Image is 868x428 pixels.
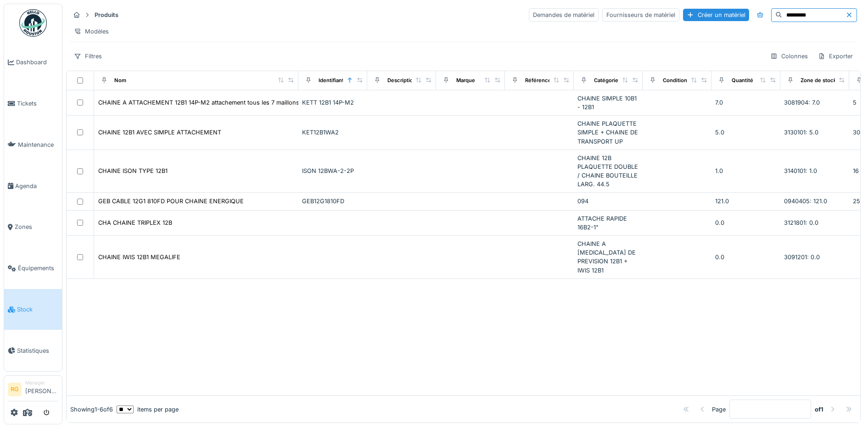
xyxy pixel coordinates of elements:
span: 3121801: 0.0 [784,219,818,226]
div: Colonnes [766,50,812,63]
div: CHAINE A [MEDICAL_DATA] DE PREVISION 12B1 + IWIS 12B1 [577,239,639,275]
div: Identifiant interne [319,77,363,84]
span: 3140101: 1.0 [784,167,817,174]
div: 0.0 [715,253,777,261]
a: Tickets [4,83,62,124]
li: RG [8,383,22,396]
div: Créer un matériel [683,9,749,21]
a: Équipements [4,248,62,289]
div: CHAINE A ATTACHEMENT 12B1 14P-M2 attachement tous les 7 maillons exterieur [98,98,325,107]
span: Dashboard [16,58,58,67]
img: Badge_color-CXgf-gQk.svg [19,9,47,37]
div: 1.0 [715,167,777,175]
div: CHAINE ISON TYPE 12B1 [98,167,168,175]
span: Maintenance [18,140,58,149]
div: Demandes de matériel [529,8,599,22]
div: Description [387,77,416,84]
span: 3081904: 7.0 [784,99,820,106]
div: Zone de stockage [801,77,846,84]
div: Conditionnement [663,77,706,84]
a: Agenda [4,165,62,206]
div: Page [712,405,726,414]
span: Statistiques [17,346,58,355]
span: Équipements [18,264,58,272]
a: Zones [4,206,62,248]
span: 0940405: 121.0 [784,198,827,205]
span: 3130101: 5.0 [784,129,818,136]
a: Dashboard [4,42,62,83]
div: CHA CHAINE TRIPLEX 12B [98,218,172,227]
div: Catégorie [594,77,618,84]
a: Statistiques [4,330,62,371]
div: ATTACHE RAPIDE 16B2-1" [577,214,639,232]
div: CHAINE PLAQUETTE SIMPLE + CHAINE DE TRANSPORT UP [577,119,639,146]
div: GEB CABLE 12G1 810FD POUR CHAINE ENERGIQUE [98,197,244,206]
div: 7.0 [715,98,777,107]
div: CHAINE IWIS 12B1 MEGALIFE [98,253,180,261]
span: 3091201: 0.0 [784,254,820,261]
a: Maintenance [4,124,62,166]
strong: Produits [91,11,122,19]
div: Marque [456,77,475,84]
a: RG Manager[PERSON_NAME] [8,379,58,401]
div: GEB12G1810FD [302,197,364,206]
div: KET12B1WA2 [302,128,364,137]
div: 0.0 [715,218,777,227]
div: Exporter [814,50,857,63]
div: Showing 1 - 6 of 6 [70,405,113,414]
div: Quantité [732,77,753,84]
div: Manager [25,379,58,386]
div: CHAINE 12B PLAQUETTE DOUBLE / CHAINE BOUTEILLE LARG. 44.5 [577,154,639,189]
div: 094 [577,197,639,206]
li: [PERSON_NAME] [25,379,58,399]
div: items per page [117,405,179,414]
div: Nom [114,77,126,84]
div: Référence constructeur [525,77,585,84]
div: 5.0 [715,128,777,137]
div: CHAINE 12B1 AVEC SIMPLE ATTACHEMENT [98,128,221,137]
div: ISON 12BWA-2-2P [302,167,364,175]
a: Stock [4,289,62,330]
div: Modèles [70,25,113,38]
div: 121.0 [715,197,777,206]
div: CHAINE SIMPLE 10B1 - 12B1 [577,94,639,111]
div: Filtres [70,50,106,63]
span: Zones [15,222,58,231]
span: Agenda [15,182,58,190]
span: Tickets [17,99,58,108]
div: Fournisseurs de matériel [602,8,679,22]
div: KETT 12B1 14P-M2 [302,98,364,107]
span: Stock [17,305,58,314]
strong: of 1 [815,405,823,414]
